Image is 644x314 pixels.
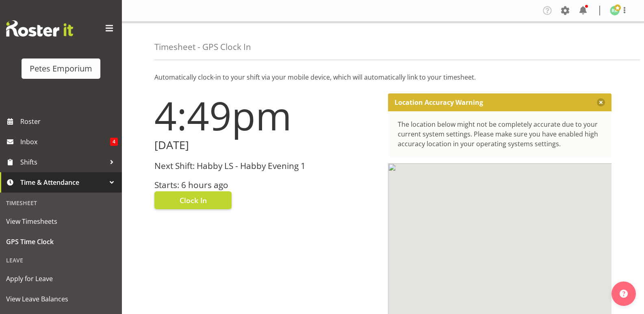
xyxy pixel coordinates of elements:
span: Shifts [20,156,106,168]
span: Roster [20,115,118,128]
img: help-xxl-2.png [620,290,628,298]
img: Rosterit website logo [6,20,73,37]
a: View Timesheets [2,211,120,232]
h1: 4:49pm [154,93,378,137]
span: Apply for Leave [6,273,116,285]
div: The location below might not be completely accurate due to your current system settings. Please m... [398,119,602,149]
button: Clock In [154,191,232,209]
h3: Starts: 6 hours ago [154,180,378,190]
div: Timesheet [2,195,120,211]
h4: Timesheet - GPS Clock In [154,42,251,52]
img: ruth-robertson-taylor722.jpg [610,6,620,15]
span: Time & Attendance [20,176,106,188]
span: 4 [110,138,118,146]
a: GPS Time Clock [2,232,120,252]
p: Automatically clock-in to your shift via your mobile device, which will automatically link to you... [154,72,611,82]
div: Petes Emporium [30,63,92,75]
h2: [DATE] [154,139,378,152]
span: Inbox [20,136,110,148]
a: Apply for Leave [2,269,120,289]
span: GPS Time Clock [6,236,116,248]
div: Leave [2,252,120,269]
span: View Leave Balances [6,293,116,305]
a: View Leave Balances [2,289,120,309]
span: View Timesheets [6,215,116,227]
h3: Next Shift: Habby LS - Habby Evening 1 [154,161,378,171]
p: Location Accuracy Warning [395,98,483,106]
span: Clock In [180,195,207,206]
button: Close message [597,98,605,106]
